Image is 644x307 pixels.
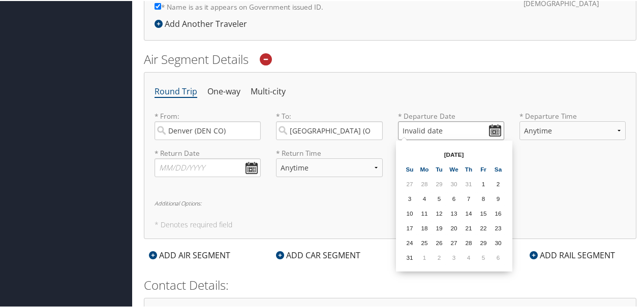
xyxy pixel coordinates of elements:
td: 26 [433,235,446,249]
input: MM/DD/YYYY [155,157,261,176]
td: 7 [462,191,476,204]
h2: Air Segment Details [144,50,636,67]
td: 24 [403,235,417,249]
td: 31 [462,176,476,190]
td: 31 [403,250,417,263]
td: 30 [447,176,461,190]
td: 1 [477,176,490,190]
td: 16 [492,206,505,219]
td: 20 [447,220,461,234]
td: 13 [447,206,461,219]
input: City or Airport Code [155,120,261,139]
td: 2 [492,176,505,190]
h5: * Denotes required field [155,220,626,227]
th: Su [403,161,417,175]
input: MM/DD/YYYY [398,120,504,139]
h6: Additional Options: [155,199,626,205]
li: Round Trip [155,82,197,100]
td: 11 [418,206,432,219]
th: Th [462,161,476,175]
td: 4 [418,191,432,204]
td: 6 [447,191,461,204]
select: * Departure Time [519,120,626,139]
td: 27 [447,235,461,249]
td: 25 [418,235,432,249]
td: 2 [433,250,446,263]
td: 15 [477,206,490,219]
td: 5 [477,250,490,263]
td: 30 [492,235,505,249]
td: 9 [492,191,505,204]
td: 17 [403,220,417,234]
label: * Departure Time [519,110,626,147]
td: 27 [403,176,417,190]
div: ADD AIR SEGMENT [144,248,235,260]
td: 22 [477,220,490,234]
th: We [447,161,461,175]
li: One-way [207,82,240,100]
td: 4 [462,250,476,263]
div: ADD RAIL SEGMENT [525,248,620,260]
input: * Name is as it appears on Government issued ID. [155,2,161,9]
td: 12 [433,206,446,219]
label: * Return Date [155,147,261,157]
td: 21 [462,220,476,234]
td: 3 [403,191,417,204]
td: 28 [418,176,432,190]
td: 19 [433,220,446,234]
td: 29 [433,176,446,190]
td: 14 [462,206,476,219]
td: 8 [477,191,490,204]
td: 1 [418,250,432,263]
td: 6 [492,250,505,263]
label: * Return Time [276,147,382,157]
td: 23 [492,220,505,234]
label: * Departure Date [398,110,504,120]
td: 18 [418,220,432,234]
label: * To: [276,110,382,139]
td: 28 [462,235,476,249]
div: Add Another Traveler [155,17,252,29]
th: Sa [492,161,505,175]
label: * From: [155,110,261,139]
th: Mo [418,161,432,175]
td: 10 [403,206,417,219]
th: Fr [477,161,490,175]
input: City or Airport Code [276,120,382,139]
li: Multi-city [251,82,286,100]
td: 29 [477,235,490,249]
td: 3 [447,250,461,263]
th: Tu [433,161,446,175]
td: 5 [433,191,446,204]
th: [DATE] [418,147,490,160]
div: ADD CAR SEGMENT [271,248,365,260]
h2: Contact Details: [144,276,636,293]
